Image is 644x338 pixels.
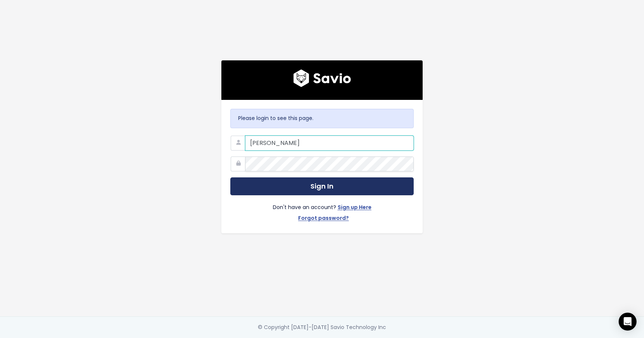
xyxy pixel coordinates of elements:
div: © Copyright [DATE]-[DATE] Savio Technology Inc [258,323,386,332]
p: Please login to see this page. [238,114,406,123]
a: Forgot password? [298,214,349,224]
a: Sign up Here [338,203,372,214]
img: logo600x187.a314fd40982d.png [293,69,351,87]
div: Don't have an account? [230,195,414,224]
input: Your Work Email Address [245,136,414,151]
div: Open Intercom Messenger [619,313,637,331]
button: Sign In [230,177,414,196]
